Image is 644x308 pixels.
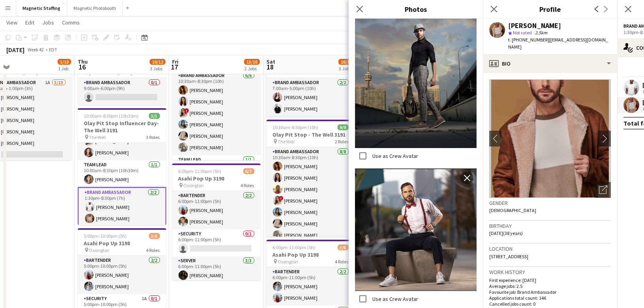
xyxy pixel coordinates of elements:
[508,22,561,29] div: [PERSON_NAME]
[267,120,355,237] app-job-card: 10:30am-8:30pm (10h)9/9Olay Pit Stop - The Well 3191 The Well2 RolesBrand Ambassador8/810:30am-8:...
[533,30,549,36] span: 2.5km
[508,37,608,50] span: | [EMAIL_ADDRESS][DOMAIN_NAME]
[267,147,355,254] app-card-role: Brand Ambassador8/810:30am-8:30pm (10h)[PERSON_NAME][PERSON_NAME][PERSON_NAME]![PERSON_NAME][PERS...
[489,283,611,289] p: Average jobs: 2.5
[172,163,261,280] app-job-card: 6:00pm-11:00pm (5h)6/7Asahi Pop Up 3198 Ossington4 RolesBartender2/26:00pm-11:00pm (5h)[PERSON_NA...
[279,196,284,201] span: !
[267,43,355,116] app-job-card: 7:00am-5:00pm (10h)2/2Spartan Blue Mountain - Perfect Sports Blue Mountain1 RoleBrand Ambassador2...
[338,124,349,130] span: 9/9
[489,222,611,229] h3: Birthday
[338,59,354,65] span: 16/17
[172,155,261,182] app-card-role: Team Lead1/1
[89,134,106,140] span: The Well
[489,289,611,295] p: Favourite job: Brand Ambassador
[16,0,67,16] button: Magnetic Staffing
[89,247,110,253] span: Ossington
[58,59,71,65] span: 5/10
[78,160,166,187] app-card-role: Team Lead1/110:00am-8:30pm (10h30m)[PERSON_NAME]
[489,254,528,259] span: [STREET_ADDRESS]
[489,199,611,207] h3: Gender
[489,277,611,283] p: First experience: [DATE]
[149,113,160,119] span: 5/5
[489,207,536,213] span: [DEMOGRAPHIC_DATA]
[508,37,549,43] span: t. [PHONE_NUMBER]
[25,19,34,26] span: Edit
[267,267,355,306] app-card-role: Bartender2/26:00pm-11:00pm (5h)[PERSON_NAME][PERSON_NAME]
[78,58,88,65] span: Thu
[244,59,260,65] span: 15/16
[267,78,355,116] app-card-role: Brand Ambassador2/27:00am-5:00pm (10h)[PERSON_NAME][PERSON_NAME]
[172,43,261,160] app-job-card: 10:30am-8:30pm (10h)9/9Olay Pit Stop - The Well 3191 The Well3 RolesBrand Ambassador6/610:30am-8:...
[243,168,254,174] span: 6/7
[42,19,54,26] span: Jobs
[172,175,261,182] h3: Asahi Pop Up 3198
[489,301,611,307] p: Cancelled jobs count: 0
[146,134,160,140] span: 3 Roles
[26,47,46,53] span: Week 42
[335,259,349,265] span: 4 Roles
[267,251,355,258] h3: Asahi Pop Up 3198
[339,66,354,71] div: 3 Jobs
[78,108,166,225] app-job-card: 10:00am-8:30pm (10h30m)5/5Olay Pit Stop Influencer Day- The Well 3191 The Well3 RolesBrand Ambass...
[371,295,418,302] label: Use as Crew Avatar
[489,295,611,301] p: Applications total count: 146
[489,245,611,252] h3: Location
[489,79,611,198] img: Crew avatar or photo
[84,233,127,239] span: 5:00pm-10:00pm (5h)
[273,124,319,130] span: 10:30am-8:30pm (10h)
[149,233,160,239] span: 5/6
[39,17,57,28] a: Jobs
[273,244,316,250] span: 6:00pm-11:00pm (5h)
[77,62,88,71] span: 16
[6,46,24,54] div: [DATE]
[241,182,254,188] span: 4 Roles
[483,4,617,14] h3: Profile
[338,244,349,250] span: 5/6
[3,17,21,28] a: View
[172,229,261,256] app-card-role: Security0/16:00pm-11:00pm (5h)
[349,4,483,14] h3: Photos
[178,168,222,174] span: 6:00pm-11:00pm (5h)
[278,139,295,145] span: The Well
[22,17,38,28] a: Edit
[184,108,189,113] span: !
[184,182,204,188] span: Ossington
[267,58,275,65] span: Sat
[371,152,418,159] label: Use as Crew Avatar
[59,17,83,28] a: Comms
[513,30,532,36] span: Not rated
[146,247,160,253] span: 4 Roles
[278,259,299,265] span: Ossington
[78,187,166,227] app-card-role: Brand Ambassador2/21:30pm-8:30pm (7h)[PERSON_NAME][PERSON_NAME]
[150,66,165,71] div: 3 Jobs
[172,58,178,65] span: Fri
[244,66,259,71] div: 2 Jobs
[267,131,355,138] h3: Olay Pit Stop - The Well 3191
[171,62,178,71] span: 17
[355,169,477,291] img: Crew photo 1063023
[483,54,617,73] div: Bio
[78,256,166,294] app-card-role: Bartender2/25:00pm-10:00pm (5h)[PERSON_NAME][PERSON_NAME]
[335,139,349,145] span: 2 Roles
[78,78,166,105] app-card-role: Brand Ambassador0/19:00am-6:00pm (9h)
[58,66,71,71] div: 1 Job
[265,62,275,71] span: 18
[489,230,523,236] span: [DATE] (38 years)
[67,0,123,16] button: Magnetic Photobooth
[6,19,17,26] span: View
[489,269,611,276] h3: Work history
[49,47,57,53] div: EDT
[62,19,80,26] span: Comms
[172,191,261,229] app-card-role: Bartender2/26:00pm-11:00pm (5h)[PERSON_NAME][PERSON_NAME]
[78,120,166,134] h3: Olay Pit Stop Influencer Day- The Well 3191
[78,240,166,247] h3: Asahi Pop Up 3198
[595,182,611,198] div: Open photos pop-in
[150,59,165,65] span: 10/12
[172,71,261,155] app-card-role: Brand Ambassador6/610:30am-8:30pm (10h)[PERSON_NAME][PERSON_NAME]![PERSON_NAME][PERSON_NAME][PERS...
[172,256,261,306] app-card-role: Server3/36:00pm-11:00pm (5h)[PERSON_NAME]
